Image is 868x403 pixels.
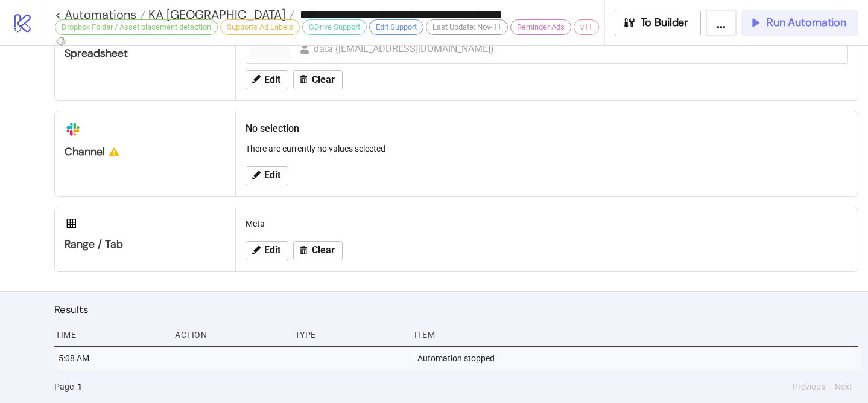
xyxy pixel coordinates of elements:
button: Clear [293,241,343,260]
div: Time [54,323,165,346]
button: Clear [293,70,343,89]
button: Run Automation [741,10,858,36]
span: KA [GEOGRAPHIC_DATA] [145,7,285,22]
a: KA [GEOGRAPHIC_DATA] [145,8,294,21]
button: Edit [246,241,288,260]
button: To Builder [615,10,702,36]
span: Page [54,380,74,393]
button: Edit [246,166,288,185]
span: Clear [312,74,335,85]
h2: Results [54,301,858,317]
div: GDrive Support [302,19,367,35]
button: ... [706,10,737,36]
button: Edit [246,70,288,89]
div: v11 [574,19,599,35]
button: Previous [789,380,829,393]
span: Edit [264,170,280,181]
div: Dropbox Folder / Asset placement detection [55,19,218,35]
div: Automation stopped [416,347,861,370]
button: 1 [74,380,86,393]
div: data ([EMAIL_ADDRESS][DOMAIN_NAME]) [314,41,495,56]
div: Spreadsheet [65,47,226,60]
div: Last Update: Nov-11 [426,19,508,35]
div: Reminder Ads [510,19,571,35]
button: Next [831,380,856,393]
div: Item [413,323,858,346]
h2: No selection [246,121,848,136]
span: Clear [312,245,335,256]
p: There are currently no values selected [246,142,848,155]
div: Action [174,323,285,346]
span: Edit [264,74,280,85]
div: Range / Tab [65,237,226,251]
span: To Builder [641,16,689,30]
div: Type [294,323,405,346]
div: 5:08 AM [57,347,168,370]
div: Edit Support [369,19,423,35]
div: Supports Ad Labels [220,19,300,35]
div: Channel [65,145,226,159]
a: < Automations [55,8,145,21]
span: Edit [264,245,280,256]
div: Meta [241,212,853,235]
span: Run Automation [767,16,846,30]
